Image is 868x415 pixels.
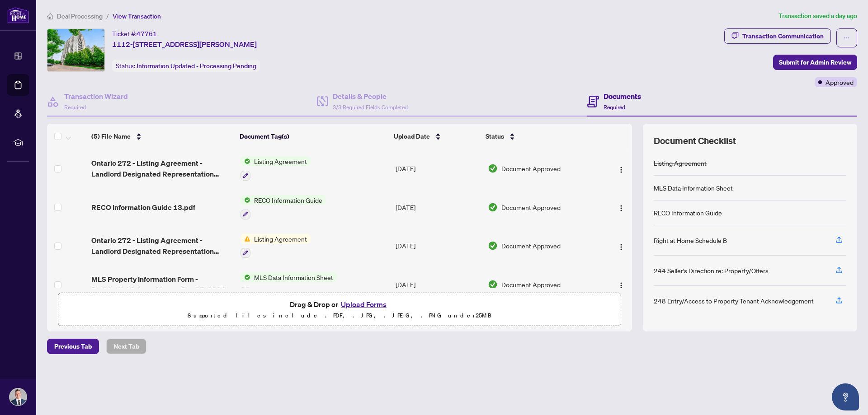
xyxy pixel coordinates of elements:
[501,202,561,212] span: Document Approved
[614,161,628,176] button: Logo
[618,205,625,212] img: Logo
[844,35,850,41] span: ellipsis
[91,202,195,213] span: RECO Information Guide 13.pdf
[58,293,621,326] span: Drag & Drop orUpload FormsSupported files include .PDF, .JPG, .JPEG, .PNG under25MB
[654,235,727,245] div: Right at Home Schedule B
[390,124,482,149] th: Upload Date
[654,296,814,306] div: 248 Entry/Access to Property Tenant Acknowledgement
[91,235,233,256] span: Ontario 272 - Listing Agreement - Landlord Designated Representation Agreement Authority to Offer...
[501,241,561,251] span: Document Approved
[392,227,484,266] td: [DATE]
[241,272,250,282] img: Status Icon
[7,7,29,23] img: logo
[290,298,389,310] span: Drag & Drop or
[54,339,92,354] span: Previous Tab
[250,195,326,205] span: RECO Information Guide
[724,28,831,44] button: Transaction Communication
[64,91,128,102] h4: Transaction Wizard
[488,163,498,173] img: Document Status
[618,243,625,251] img: Logo
[604,104,625,111] span: Required
[57,12,103,20] span: Deal Processing
[88,124,236,149] th: (5) File Name
[47,339,99,354] button: Previous Tab
[250,156,311,166] span: Listing Agreement
[112,28,157,39] div: Ticket #:
[250,234,311,244] span: Listing Agreement
[112,60,260,72] div: Status:
[832,383,859,410] button: Open asap
[654,135,736,147] span: Document Checklist
[618,166,625,173] img: Logo
[241,156,250,166] img: Status Icon
[742,29,824,43] div: Transaction Communication
[241,234,250,244] img: Status Icon
[488,241,498,251] img: Document Status
[488,202,498,212] img: Document Status
[486,131,504,141] span: Status
[113,12,161,20] span: View Transaction
[654,158,707,168] div: Listing Agreement
[614,238,628,253] button: Logo
[137,30,157,38] span: 47761
[618,282,625,289] img: Logo
[333,104,408,111] span: 3/3 Required Fields Completed
[91,131,131,141] span: (5) File Name
[488,280,498,289] img: Document Status
[250,272,337,282] span: MLS Data Information Sheet
[394,131,430,141] span: Upload Date
[501,280,561,289] span: Document Approved
[826,77,854,87] span: Approved
[241,234,311,258] button: Status IconListing Agreement
[614,277,628,292] button: Logo
[779,55,851,70] span: Submit for Admin Review
[501,163,561,173] span: Document Approved
[392,149,484,188] td: [DATE]
[654,266,769,275] div: 244 Seller’s Direction re: Property/Offers
[137,62,256,70] span: Information Updated - Processing Pending
[64,104,86,111] span: Required
[91,158,233,179] span: Ontario 272 - Listing Agreement - Landlord Designated Representation Agreement Authority to Offer...
[64,310,615,321] p: Supported files include .PDF, .JPG, .JPEG, .PNG under 25 MB
[9,388,27,406] img: Profile Icon
[112,39,257,50] span: 1112-[STREET_ADDRESS][PERSON_NAME]
[241,156,311,181] button: Status IconListing Agreement
[106,11,109,21] li: /
[47,13,53,19] span: home
[392,188,484,227] td: [DATE]
[654,183,733,193] div: MLS Data Information Sheet
[106,339,146,354] button: Next Tab
[604,91,641,102] h4: Documents
[91,274,233,295] span: MLS Property Information Form - Residential Sale and Lease Rev 05_2024 1.pdf
[241,195,250,205] img: Status Icon
[392,265,484,304] td: [DATE]
[47,29,104,71] img: IMG-W12332806_1.jpg
[236,124,390,149] th: Document Tag(s)
[773,55,857,70] button: Submit for Admin Review
[241,272,337,297] button: Status IconMLS Data Information Sheet
[614,200,628,214] button: Logo
[241,195,326,219] button: Status IconRECO Information Guide
[654,208,722,218] div: RECO Information Guide
[338,298,389,310] button: Upload Forms
[778,11,857,21] article: Transaction saved a day ago
[482,124,597,149] th: Status
[333,91,408,102] h4: Details & People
